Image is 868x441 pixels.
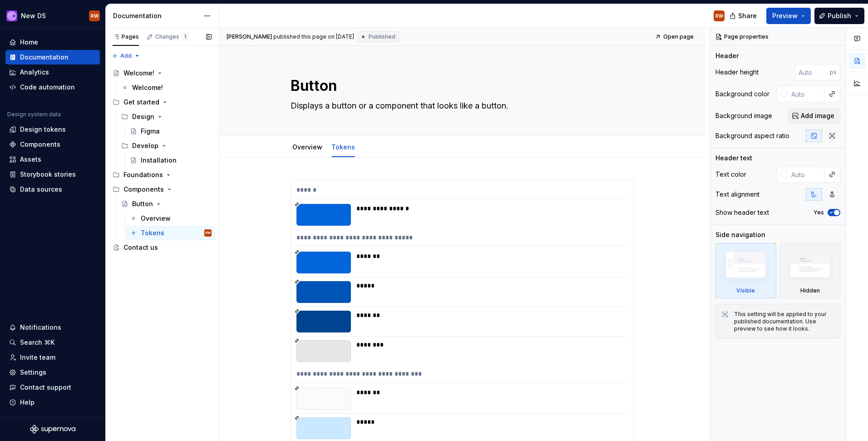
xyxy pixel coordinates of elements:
textarea: Button [289,75,632,97]
button: Publish [814,8,864,24]
button: Notifications [5,320,100,335]
div: Develop [132,141,158,150]
div: Side navigation [715,230,765,239]
span: 1 [181,33,188,40]
label: Yes [814,209,824,216]
div: Show header text [715,208,769,217]
a: Assets [5,152,100,167]
a: Welcome! [109,66,215,80]
div: RW [91,12,99,20]
div: Develop [118,139,215,153]
svg: Supernova Logo [30,425,75,434]
a: Contact us [109,240,215,255]
a: Figma [126,124,215,139]
a: Open page [652,30,698,43]
a: Design tokens [5,122,100,137]
div: Background image [715,111,772,120]
a: Overview [126,211,215,226]
div: Hidden [780,243,841,298]
div: Hidden [800,287,820,294]
div: Get started [109,95,215,109]
div: Foundations [123,170,163,179]
div: Get started [123,98,159,107]
input: Auto [795,64,830,80]
a: Invite team [5,350,100,365]
a: Overview [292,143,322,151]
div: Installation [141,156,177,165]
div: RW [206,228,211,238]
div: New DS [21,11,46,20]
div: Contact us [123,243,158,252]
div: Overview [141,214,171,223]
div: Overview [289,137,326,156]
a: Data sources [5,182,100,197]
a: Home [5,35,100,50]
div: Components [20,140,60,149]
div: Text color [715,170,746,179]
span: Publish [828,11,851,20]
div: Background aspect ratio [715,131,789,140]
a: Installation [126,153,215,168]
div: Page tree [109,66,215,255]
div: Data sources [20,185,62,194]
textarea: Displays a button or a component that looks like a button. [289,99,632,113]
div: Background color [715,89,769,99]
span: Share [738,11,757,20]
input: Auto [788,86,824,102]
button: Add image [788,108,840,124]
div: Home [20,38,38,47]
button: Preview [766,8,811,24]
a: Components [5,137,100,152]
div: Assets [20,155,41,164]
a: Analytics [5,65,100,79]
div: Notifications [20,323,61,332]
div: published this page on [DATE] [273,33,354,40]
div: Help [20,398,35,407]
div: Contact support [20,383,71,392]
div: Visible [715,243,776,298]
div: Analytics [20,68,49,77]
div: Header [715,51,739,60]
span: [PERSON_NAME] [227,33,272,40]
div: RW [715,12,723,20]
span: Open page [663,33,694,40]
a: TokensRW [126,226,215,240]
a: Button [118,197,215,211]
a: Welcome! [118,80,215,95]
a: Code automation [5,80,100,94]
button: Contact support [5,380,100,395]
input: Auto [788,166,824,183]
div: Button [132,199,153,208]
div: Visible [736,287,755,294]
a: Storybook stories [5,167,100,182]
div: Storybook stories [20,170,76,179]
div: Text alignment [715,190,759,199]
div: Pages [113,33,139,40]
span: Add [120,52,132,59]
div: Components [109,182,215,197]
div: This setting will be applied to your published documentation. Use preview to see how it looks. [734,311,834,332]
div: Welcome! [132,83,163,92]
button: Share [725,8,763,24]
button: Add [109,50,143,62]
button: Search ⌘K [5,335,100,350]
div: Code automation [20,83,75,92]
a: Documentation [5,50,100,64]
div: Design [118,109,215,124]
div: Welcome! [123,69,154,78]
div: Header text [715,154,752,163]
p: px [830,69,837,76]
div: Settings [20,368,46,377]
div: Invite team [20,353,55,362]
div: Documentation [20,53,69,62]
div: Design [132,112,154,121]
div: Design system data [7,111,61,118]
div: Tokens [328,137,359,156]
a: Settings [5,365,100,380]
span: Add image [801,111,834,120]
div: Documentation [113,11,199,20]
div: Changes [155,33,188,40]
div: Search ⌘K [20,338,54,347]
div: Figma [141,127,160,136]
